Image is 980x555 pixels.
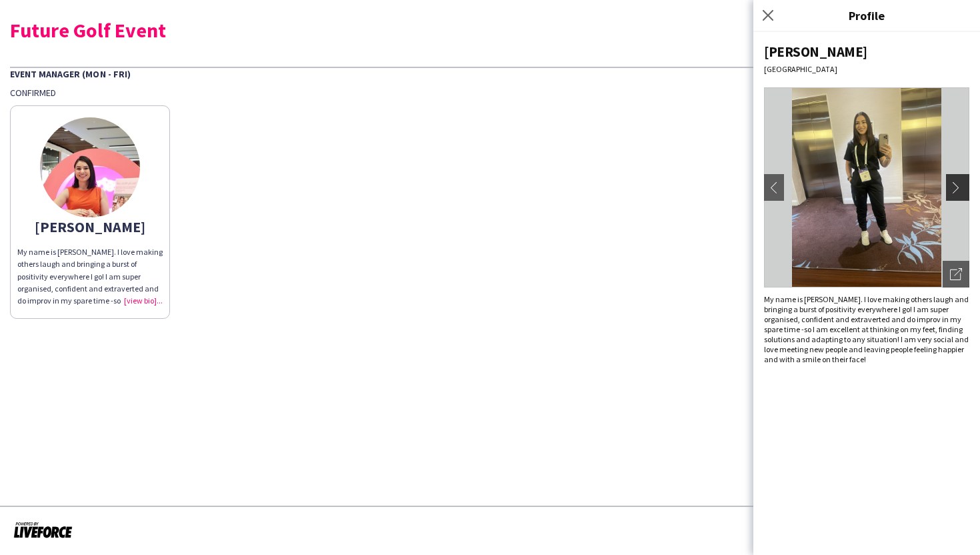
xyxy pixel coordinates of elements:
[10,67,970,80] div: Event Manager (Mon - Fri)
[764,87,969,288] img: Crew avatar or photo
[10,87,970,99] div: Confirmed
[40,117,140,217] img: thumb-65b8ab34088fc.jpeg
[17,221,163,233] div: [PERSON_NAME]
[753,7,980,24] h3: Profile
[764,43,969,61] div: [PERSON_NAME]
[764,294,969,364] span: My name is [PERSON_NAME]. I love making others laugh and bringing a burst of positivity everywher...
[13,520,73,539] img: Powered by Liveforce
[17,247,163,366] span: My name is [PERSON_NAME]. I love making others laugh and bringing a burst of positivity everywher...
[764,64,969,74] div: [GEOGRAPHIC_DATA]
[943,261,969,288] div: Open photos pop-in
[10,20,970,40] div: Future Golf Event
